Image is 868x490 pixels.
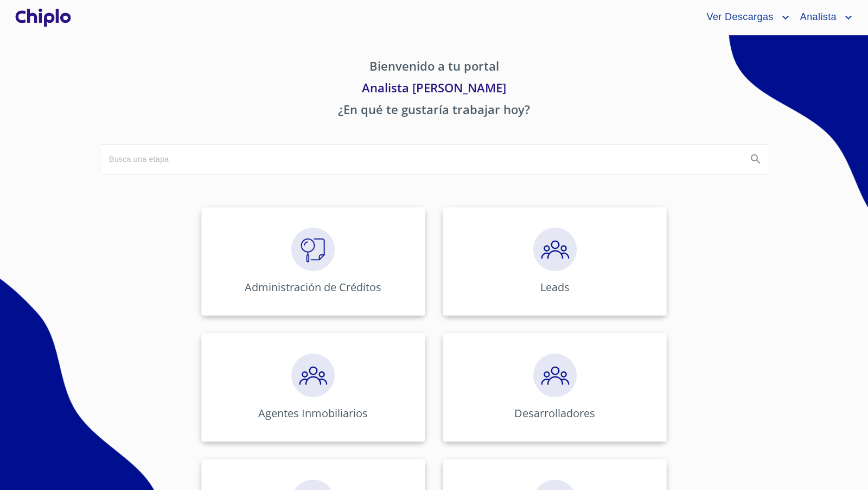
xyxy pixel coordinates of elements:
[792,9,842,26] span: Analista
[100,100,768,122] p: ¿En qué te gustaría trabajar hoy?
[743,146,769,172] button: Search
[291,354,335,397] img: megaClickPrecalificacion.png
[100,145,738,174] input: search
[698,9,778,26] span: Ver Descargas
[533,228,577,271] img: megaClickPrecalificacion.png
[245,280,381,294] p: Administración de Créditos
[100,79,768,100] p: Analista [PERSON_NAME]
[100,57,768,79] p: Bienvenido a tu portal
[258,406,368,420] p: Agentes Inmobiliarios
[540,280,570,294] p: Leads
[291,228,335,271] img: megaClickVerifiacion.png
[514,406,595,420] p: Desarrolladores
[792,9,855,26] button: account of current user
[698,9,792,26] button: account of current user
[533,354,577,397] img: megaClickPrecalificacion.png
